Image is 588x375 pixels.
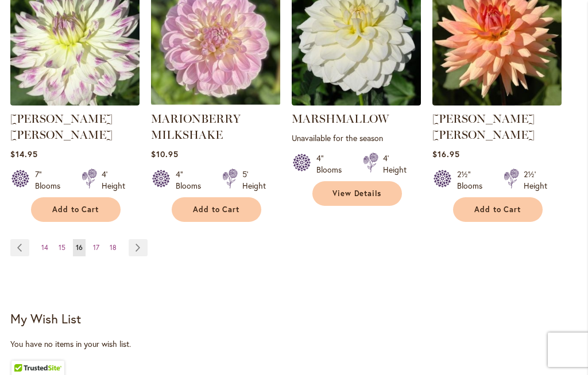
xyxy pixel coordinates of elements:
div: 7" Blooms [35,169,68,192]
iframe: Launch Accessibility Center [9,334,41,366]
a: MARGARET ELLEN [10,97,140,108]
a: 17 [90,239,102,256]
div: 2½' Height [524,169,547,192]
span: 15 [59,243,65,252]
span: $10.95 [151,149,179,159]
span: 14 [41,243,48,252]
span: View Details [332,189,382,198]
a: MARIONBERRY MILKSHAKE [151,112,241,142]
span: $14.95 [10,149,38,159]
span: Add to Cart [474,205,521,214]
a: MARIONBERRY MILKSHAKE [151,97,280,108]
span: 16 [76,243,83,252]
span: $16.95 [432,149,460,159]
a: MARSHMALLOW [292,97,421,108]
a: [PERSON_NAME] [PERSON_NAME] [432,112,535,142]
a: 15 [56,239,68,256]
a: View Details [312,181,402,206]
button: Add to Cart [453,197,543,222]
span: 17 [93,243,99,252]
strong: My Wish List [10,310,81,327]
div: 4' Height [102,169,125,192]
div: 4" Blooms [316,153,349,175]
span: Add to Cart [52,205,99,214]
a: 14 [38,239,51,256]
a: MARSHMALLOW [292,112,389,126]
span: Add to Cart [193,205,240,214]
div: 4' Height [383,153,407,175]
button: Add to Cart [31,197,121,222]
div: 2½" Blooms [457,169,490,192]
a: 18 [107,239,119,256]
span: 18 [110,243,117,252]
p: Unavailable for the season [292,132,421,143]
a: MARY JO [432,97,562,108]
button: Add to Cart [172,197,261,222]
div: You have no items in your wish list. [10,338,578,350]
a: [PERSON_NAME] [PERSON_NAME] [10,112,113,142]
div: 5' Height [242,169,266,192]
div: 4" Blooms [176,169,208,192]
